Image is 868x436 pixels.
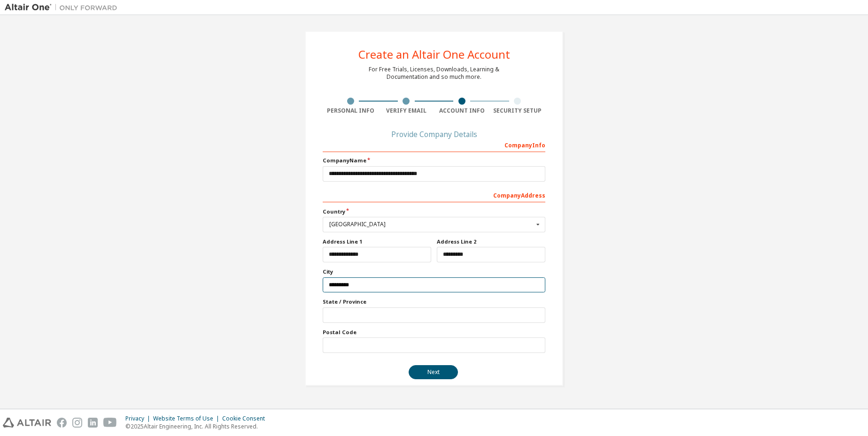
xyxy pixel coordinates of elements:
div: Cookie Consent [222,415,271,422]
div: Privacy [125,415,153,422]
div: Company Address [323,187,545,202]
label: Company Name [323,157,545,164]
div: [GEOGRAPHIC_DATA] [329,222,534,227]
div: Verify Email [379,107,434,115]
img: Altair One [5,3,122,12]
button: Next [409,365,458,379]
div: For Free Trials, Licenses, Downloads, Learning & Documentation and so much more. [369,66,499,81]
img: instagram.svg [72,418,82,428]
img: linkedin.svg [88,418,98,428]
label: State / Province [323,298,545,306]
p: © 2025 Altair Engineering, Inc. All Rights Reserved. [125,422,271,430]
label: Postal Code [323,329,545,336]
label: Country [323,208,545,215]
div: Account Info [434,107,490,115]
div: Security Setup [490,107,546,115]
div: Website Terms of Use [153,415,222,422]
img: altair_logo.svg [3,418,51,428]
div: Personal Info [323,107,379,115]
label: Address Line 2 [437,238,545,245]
div: Create an Altair One Account [358,49,510,60]
label: City [323,268,545,275]
img: youtube.svg [103,418,117,428]
img: facebook.svg [57,418,67,428]
label: Address Line 1 [323,238,431,245]
div: Company Info [323,137,545,152]
div: Provide Company Details [323,131,545,137]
